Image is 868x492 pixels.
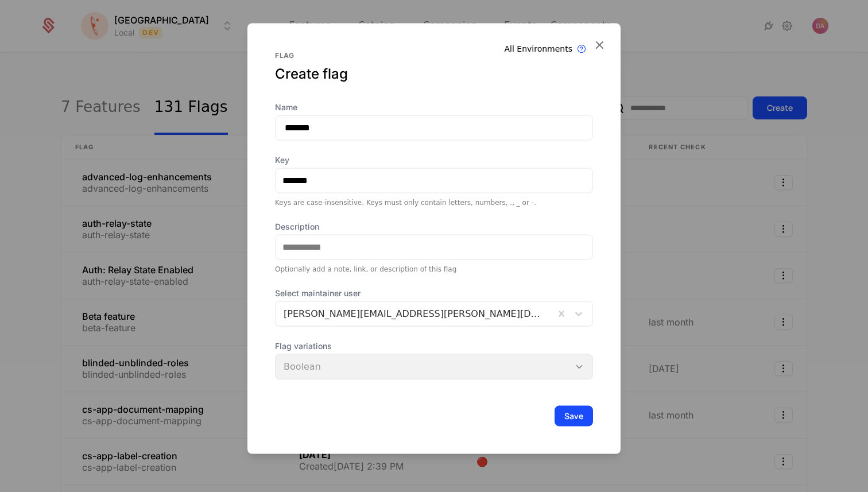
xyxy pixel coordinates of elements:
[275,51,593,60] div: Flag
[275,197,593,207] div: Keys are case-insensitive. Keys must only contain letters, numbers, ., _ or -.
[275,264,593,273] div: Optionally add a note, link, or description of this flag
[275,101,593,113] label: Name
[275,220,593,232] label: Description
[275,64,593,83] div: Create flag
[275,154,593,165] label: Key
[505,42,573,54] div: All Environments
[555,405,593,426] button: Save
[275,340,593,351] span: Flag variations
[275,287,593,299] span: Select maintainer user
